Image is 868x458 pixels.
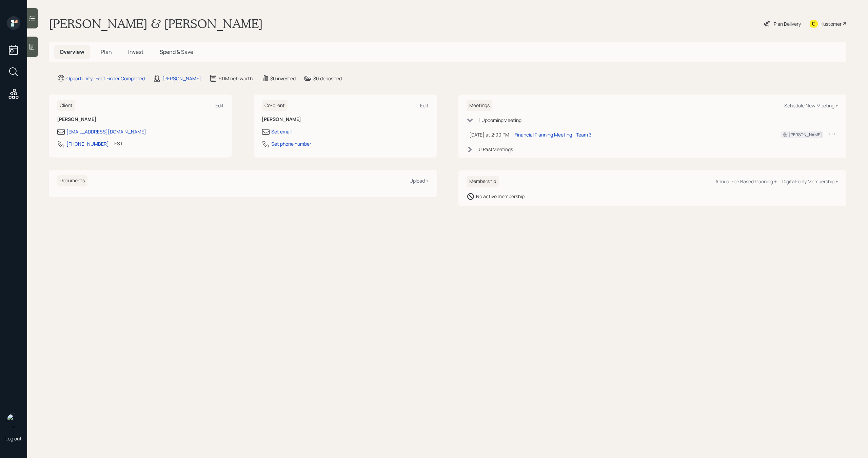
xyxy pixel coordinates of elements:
span: Overview [60,48,84,56]
div: 1 Upcoming Meeting [479,117,521,124]
div: Plan Delivery [774,20,801,27]
div: $0 deposited [313,75,342,82]
h6: [PERSON_NAME] [57,117,224,122]
div: [PERSON_NAME] [162,75,201,82]
div: Set email [271,128,292,135]
div: Kustomer [821,20,842,27]
div: 0 Past Meeting s [479,146,513,153]
h6: Co-client [262,100,288,111]
div: Digital-only Membership + [782,178,838,185]
div: Financial Planning Meeting - Team 3 [515,131,592,138]
h1: [PERSON_NAME] & [PERSON_NAME] [49,16,263,31]
span: Invest [128,48,143,56]
img: michael-russo-headshot.png [7,414,20,427]
span: Spend & Save [160,48,193,56]
div: Edit [420,102,429,109]
div: Set phone number [271,140,311,147]
div: EST [114,140,123,147]
div: Upload + [410,178,429,184]
h6: Documents [57,175,87,186]
div: Edit [215,102,224,109]
div: Annual Fee Based Planning + [715,178,777,185]
div: $0 invested [270,75,296,82]
h6: Membership [467,176,499,187]
h6: Meetings [467,100,492,111]
div: [PHONE_NUMBER] [66,140,109,147]
h6: [PERSON_NAME] [262,117,429,122]
div: [PERSON_NAME] [789,132,822,138]
h6: Client [57,100,75,111]
div: Opportunity · Fact Finder Completed [66,75,145,82]
div: No active membership [476,193,525,200]
div: Log out [5,435,22,442]
div: $1.1M net-worth [219,75,253,82]
span: Plan [101,48,112,56]
div: [DATE] at 2:00 PM [469,131,509,138]
div: [EMAIL_ADDRESS][DOMAIN_NAME] [66,128,146,135]
div: Schedule New Meeting + [784,102,838,109]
